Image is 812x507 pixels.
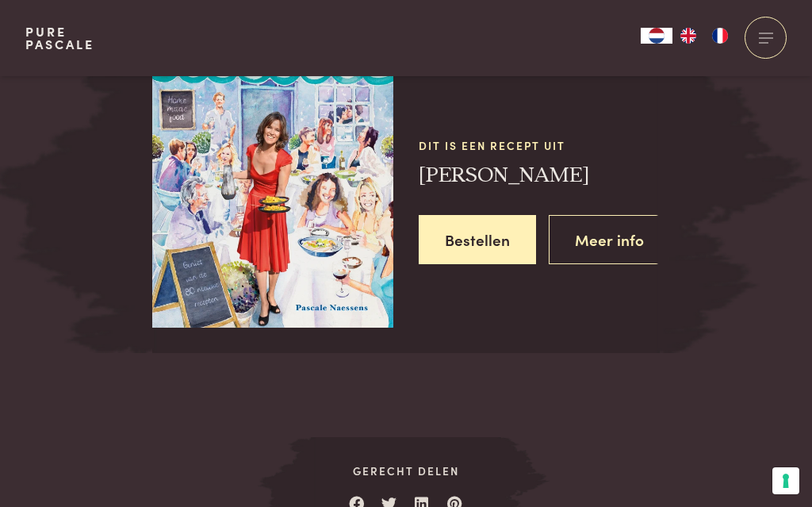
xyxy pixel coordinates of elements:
[549,215,670,265] a: Meer info
[672,28,704,44] a: EN
[672,28,736,44] ul: Language list
[419,215,536,265] a: Bestellen
[25,25,94,51] a: PurePascale
[641,28,672,44] a: NL
[704,28,736,44] a: FR
[419,162,660,190] h3: [PERSON_NAME]
[641,28,736,44] aside: Language selected: Nederlands
[641,28,672,44] div: Language
[419,137,660,154] span: Dit is een recept uit
[311,463,501,479] span: Gerecht delen
[772,467,799,494] button: Uw voorkeuren voor toestemming voor trackingtechnologieën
